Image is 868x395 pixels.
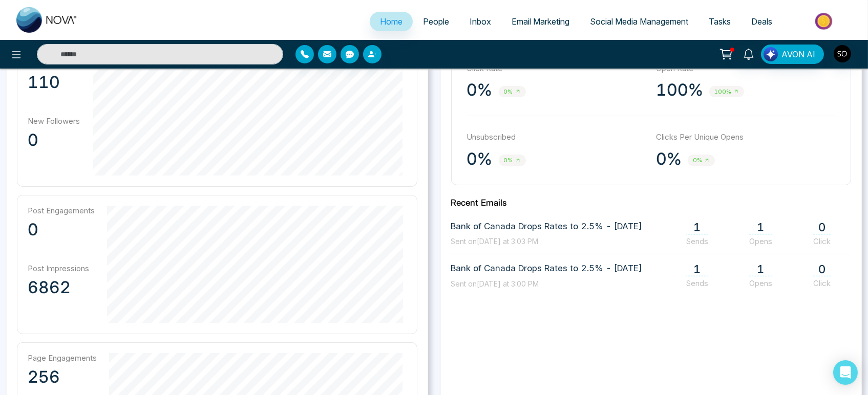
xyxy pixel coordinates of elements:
button: AVON AI [761,45,824,64]
p: Post Engagements [28,206,95,215]
span: 1 [686,221,708,234]
p: 0% [467,80,493,100]
p: Post Impressions [28,264,95,273]
a: Home [370,12,413,31]
span: 0% [688,155,715,166]
span: AVON AI [781,48,815,60]
span: 0 [813,221,831,234]
img: Lead Flow [764,47,778,61]
span: 0% [499,86,526,98]
a: Email Marketing [501,12,580,31]
div: Open Intercom Messenger [833,360,858,385]
span: Sends [686,236,708,246]
span: 0 [813,262,831,276]
span: Opens [749,236,772,246]
span: 1 [686,262,708,276]
img: Nova CRM Logo [16,7,78,33]
span: Social Media Management [590,16,688,27]
span: Click [813,236,831,246]
span: Bank of Canada Drops Rates to 2.5% - [DATE] [451,220,643,233]
span: Home [380,16,403,27]
span: Inbox [470,16,491,27]
p: 0 [28,220,95,240]
img: Market-place.gif [788,10,862,33]
span: 1 [749,262,772,276]
p: 100% [656,80,703,100]
span: Opens [749,278,772,288]
img: User Avatar [834,45,851,62]
span: Tasks [709,16,731,27]
a: People [413,12,459,31]
span: 100% [709,86,744,98]
p: 110 [28,72,81,93]
span: Sent on [DATE] at 3:00 PM [451,279,539,288]
p: 0% [656,149,682,169]
span: Sent on [DATE] at 3:03 PM [451,237,539,246]
span: People [423,16,449,27]
span: 0% [499,155,526,166]
p: 6862 [28,277,95,298]
p: Page Engagements [28,353,97,363]
span: Email Marketing [512,16,569,27]
span: Click [813,278,831,288]
span: Sends [686,278,708,288]
p: 256 [28,367,97,387]
span: Bank of Canada Drops Rates to 2.5% - [DATE] [451,262,643,275]
p: 0 [28,130,81,150]
span: Deals [751,16,772,27]
p: 0% [467,149,493,169]
a: Social Media Management [580,12,698,31]
h2: Recent Emails [451,198,852,208]
a: Inbox [459,12,501,31]
a: Tasks [698,12,741,31]
p: New Followers [28,116,81,126]
span: 1 [749,221,772,234]
a: Deals [741,12,782,31]
p: Unsubscribed [467,131,646,143]
p: Clicks Per Unique Opens [656,131,835,143]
